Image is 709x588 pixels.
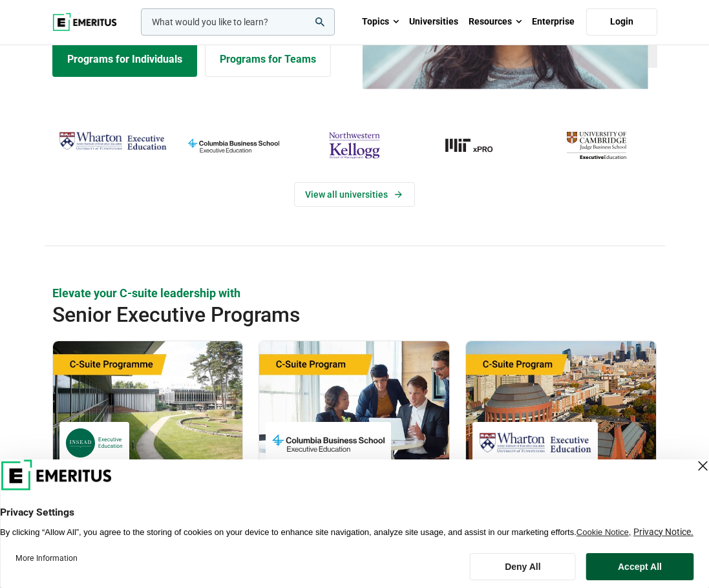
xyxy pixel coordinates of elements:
[53,341,243,470] img: Chief Strategy Officer (CSO) Programme | Online Leadership Course
[205,42,331,77] a: Explore for Business
[586,8,657,36] a: Login
[52,285,657,301] p: Elevate your C-suite leadership with
[259,341,449,562] a: Finance Course by Columbia Business School Executive Education - December 8, 2025 Columbia Busine...
[466,341,656,470] img: Global C-Suite Program | Online Leadership Course
[479,428,591,457] img: Wharton Executive Education
[272,428,385,457] img: Columbia Business School Executive Education
[53,341,243,568] a: Leadership Course by INSEAD Executive Education - October 14, 2025 INSEAD Executive Education INS...
[59,128,167,154] img: Wharton Executive Education
[66,428,123,457] img: INSEAD Executive Education
[542,128,650,163] img: cambridge-judge-business-school
[52,302,597,328] h2: Senior Executive Programs
[421,128,529,163] img: MIT xPRO
[301,128,408,163] img: northwestern-kellogg
[259,341,449,470] img: Chief Financial Officer Program | Online Finance Course
[180,128,288,163] img: columbia-business-school
[421,128,529,163] a: MIT-xPRO
[466,341,656,552] a: Leadership Course by Wharton Executive Education - December 17, 2025 Wharton Executive Education ...
[52,42,197,77] a: Explore Programs
[141,8,335,36] input: woocommerce-product-search-field-0
[294,182,415,207] a: View Universities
